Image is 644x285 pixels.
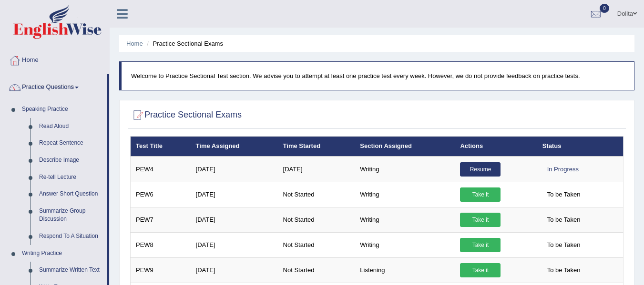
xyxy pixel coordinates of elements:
[191,137,278,157] th: Time Assigned
[35,152,107,169] a: Describe Image
[35,118,107,135] a: Read Aloud
[278,182,355,207] td: Not Started
[131,137,191,157] th: Test Title
[130,108,242,122] h2: Practice Sectional Exams
[131,182,191,207] td: PEW6
[131,157,191,182] td: PEW4
[35,203,107,228] a: Summarize Group Discussion
[542,213,585,227] span: To be Taken
[131,71,624,80] p: Welcome to Practice Sectional Test section. We advise you to attempt at least one practice test e...
[355,137,455,157] th: Section Assigned
[35,169,107,186] a: Re-tell Lecture
[460,238,501,252] a: Take it
[144,39,223,48] li: Practice Sectional Exams
[18,101,107,118] a: Speaking Practice
[35,262,107,279] a: Summarize Written Text
[455,137,537,157] th: Actions
[191,182,278,207] td: [DATE]
[191,157,278,182] td: [DATE]
[600,4,609,13] span: 0
[542,187,585,202] span: To be Taken
[35,228,107,245] a: Respond To A Situation
[278,157,355,182] td: [DATE]
[355,232,455,257] td: Writing
[355,207,455,232] td: Writing
[460,263,501,277] a: Take it
[278,232,355,257] td: Not Started
[460,213,501,227] a: Take it
[278,257,355,283] td: Not Started
[355,257,455,283] td: Listening
[278,137,355,157] th: Time Started
[191,207,278,232] td: [DATE]
[191,232,278,257] td: [DATE]
[131,257,191,283] td: PEW9
[355,157,455,182] td: Writing
[460,187,501,202] a: Take it
[131,232,191,257] td: PEW8
[191,257,278,283] td: [DATE]
[278,207,355,232] td: Not Started
[131,207,191,232] td: PEW7
[537,137,624,157] th: Status
[0,74,107,98] a: Practice Questions
[35,135,107,152] a: Repeat Sentence
[126,40,143,47] a: Home
[0,47,109,71] a: Home
[355,182,455,207] td: Writing
[542,162,583,177] div: In Progress
[542,238,585,252] span: To be Taken
[18,245,107,262] a: Writing Practice
[460,162,501,177] a: Resume
[35,186,107,203] a: Answer Short Question
[542,263,585,277] span: To be Taken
